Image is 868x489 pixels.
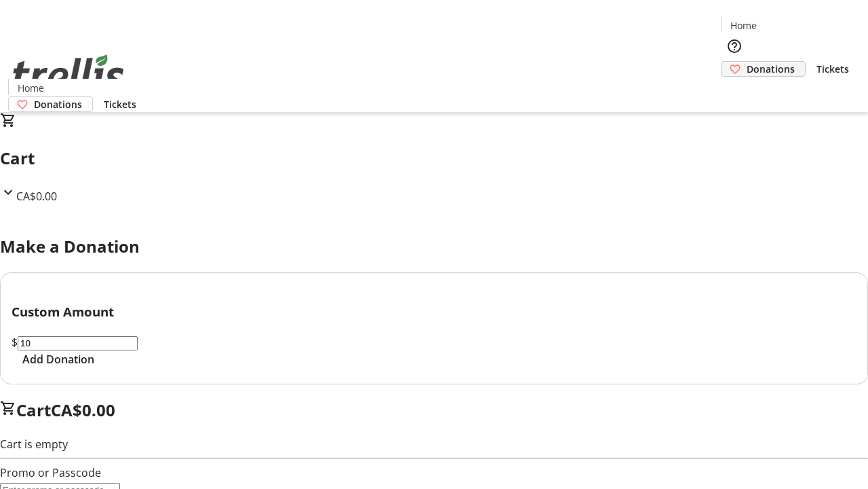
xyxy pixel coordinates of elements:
[93,97,147,111] a: Tickets
[806,62,860,76] a: Tickets
[721,77,748,104] button: Cart
[34,97,82,111] span: Donations
[730,18,757,33] span: Home
[721,33,748,60] button: Help
[12,351,105,367] button: Add Donation
[18,336,138,350] input: Donation Amount
[51,399,115,421] span: CA$0.00
[8,39,129,107] img: Orient E2E Organization 0gVn3KdbAw's Logo
[8,96,93,112] a: Donations
[16,189,57,204] span: CA$0.00
[721,61,806,77] a: Donations
[722,18,765,33] a: Home
[12,302,856,321] h3: Custom Amount
[747,62,795,76] span: Donations
[12,335,18,350] span: $
[22,351,94,367] span: Add Donation
[9,81,52,95] a: Home
[104,97,136,111] span: Tickets
[18,81,44,95] span: Home
[816,62,849,76] span: Tickets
